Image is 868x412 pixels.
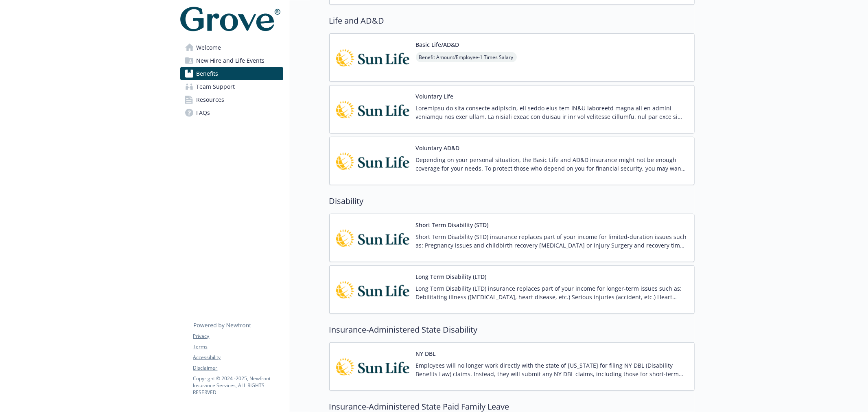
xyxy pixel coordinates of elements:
h2: Insurance-Administered State Disability [329,324,695,336]
button: Voluntary AD&D [416,144,460,152]
a: Welcome [180,41,283,54]
a: New Hire and Life Events [180,54,283,67]
p: Depending on your personal situation, the Basic Life and AD&D insurance might not be enough cover... [416,156,688,173]
span: New Hire and Life Events [197,54,265,67]
img: Sun Life Financial carrier logo [336,349,409,384]
button: Short Term Disability (STD) [416,221,489,229]
img: Sun Life Financial carrier logo [336,272,409,307]
p: Short Term Disability (STD) insurance replaces part of your income for limited-duration issues su... [416,232,688,250]
img: Sun Life Financial carrier logo [336,221,409,255]
a: Privacy [193,333,283,340]
p: Employees will no longer work directly with the state of [US_STATE] for filing NY DBL (Disability... [416,361,688,378]
a: Resources [180,93,283,106]
span: Resources [197,93,225,106]
a: Team Support [180,80,283,93]
button: Voluntary Life [416,92,454,101]
img: Sun Life Financial carrier logo [336,40,409,75]
p: Long Term Disability (LTD) insurance replaces part of your income for longer-term issues such as:... [416,284,688,301]
h2: Life and AD&D [329,15,695,27]
span: FAQs [197,106,210,119]
img: Sun Life Financial carrier logo [336,144,409,178]
h2: Disability [329,195,695,207]
span: Benefits [197,67,219,80]
p: Loremipsu do sita consecte adipiscin, eli seddo eius tem IN&U laboreetd magna ali en admini venia... [416,104,688,121]
span: Welcome [197,41,221,54]
button: NY DBL [416,349,436,358]
span: Benefit Amount/Employee - 1 Times Salary [416,52,517,62]
button: Basic Life/AD&D [416,40,459,49]
a: FAQs [180,106,283,119]
a: Benefits [180,67,283,80]
a: Terms [193,343,283,351]
p: Copyright © 2024 - 2025 , Newfront Insurance Services, ALL RIGHTS RESERVED [193,375,283,396]
img: Sun Life Financial carrier logo [336,92,409,127]
span: Team Support [197,80,235,93]
button: Long Term Disability (LTD) [416,272,487,281]
a: Accessibility [193,354,283,361]
a: Disclaimer [193,364,283,372]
